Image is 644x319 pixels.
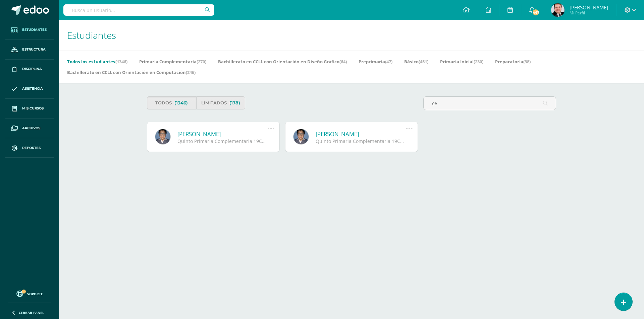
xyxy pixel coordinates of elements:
a: Básico(451) [404,56,428,67]
a: Todos(1346) [147,96,196,109]
a: Primaria Complementaria(270) [139,56,206,67]
span: Estudiantes [67,29,116,42]
span: (230) [474,59,483,65]
a: [PERSON_NAME] [177,130,268,138]
a: Archivos [5,118,54,138]
a: Reportes [5,138,54,158]
a: Bachillerato en CCLL con Orientación en Diseño Gráfico(64) [218,56,347,67]
span: [PERSON_NAME] [570,4,608,11]
a: Preprimaria(47) [359,56,392,67]
a: Todos los estudiantes(1346) [67,56,127,67]
span: Estudiantes [22,27,47,32]
div: Quinto Primaria Complementaria 19CLJ01 [177,138,268,144]
a: Limitados(178) [196,96,246,109]
a: Mis cursos [5,99,54,118]
span: Asistencia [22,86,43,91]
span: 447 [532,9,539,16]
span: (47) [385,59,392,65]
span: (246) [186,69,196,75]
span: Cerrar panel [19,310,44,315]
input: Busca al estudiante aquí... [424,97,556,110]
div: Quinto Primaria Complementaria 19CLJ01 [316,138,406,144]
a: Primaria Inicial(230) [440,56,483,67]
span: (1346) [174,97,188,109]
img: af1a872015daedc149f5fcb991658e4f.png [551,3,565,17]
span: (178) [229,97,240,109]
a: Estudiantes [5,20,54,40]
span: Disciplina [22,66,42,72]
span: (64) [339,59,347,65]
span: Soporte [27,292,43,296]
a: Preparatoria(38) [495,56,531,67]
a: [PERSON_NAME] [316,130,406,138]
span: (38) [523,59,531,65]
input: Busca un usuario... [63,4,214,16]
a: Disciplina [5,60,54,79]
span: Mis cursos [22,106,44,111]
a: Bachillerato en CCLL con Orientación en Computación(246) [67,67,196,78]
a: Soporte [8,289,51,298]
span: Reportes [22,145,41,151]
span: (270) [197,59,206,65]
span: Mi Perfil [570,10,608,16]
a: Asistencia [5,79,54,99]
span: (451) [419,59,428,65]
span: Estructura [22,47,46,52]
span: (1346) [115,59,127,65]
a: Estructura [5,40,54,60]
span: Archivos [22,126,40,131]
